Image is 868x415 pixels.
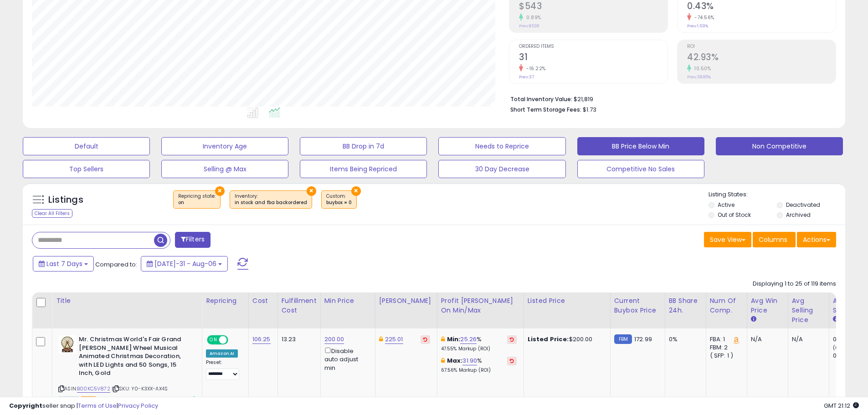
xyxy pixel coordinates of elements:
span: Ordered Items [519,44,668,49]
div: Current Buybox Price [614,296,661,315]
button: × [215,186,225,196]
label: Active [718,201,734,209]
a: Terms of Use [78,401,117,410]
h2: 42.93% [687,52,836,64]
div: % [441,357,517,374]
div: Num of Comp. [710,296,743,315]
small: FBM [614,334,632,344]
div: Avg Win Price [751,296,784,315]
label: Deactivated [786,201,820,209]
span: | SKU: Y0-K3XX-AX4S [112,385,168,392]
div: 13.23 [282,335,313,343]
div: Preset: [206,359,241,380]
strong: Copyright [9,401,42,410]
span: FBA [81,396,96,404]
div: % [441,335,517,352]
button: [DATE]-31 - Aug-06 [141,256,228,272]
span: 172.99 [634,335,652,343]
button: Filters [175,232,211,248]
button: Actions [797,232,836,247]
p: 67.56% Markup (ROI) [441,367,517,374]
div: $200.00 [528,335,603,343]
a: 31.90 [462,356,477,365]
b: Max: [447,356,463,365]
div: in stock and fba backordered [235,200,307,206]
small: -16.22% [523,65,546,72]
button: Save View [704,232,751,247]
a: 106.25 [252,335,271,344]
div: Disable auto adjust min [324,346,368,372]
div: Fulfillment Cost [282,296,317,315]
div: 0% [669,335,699,343]
small: Avg BB Share. [833,315,838,323]
span: $1.73 [583,105,596,114]
small: 10.50% [691,65,711,72]
span: Columns [759,235,787,244]
h5: Listings [48,194,83,206]
span: OFF [227,336,241,344]
span: Custom: [326,193,352,206]
small: Prev: $538 [519,23,539,29]
span: Last 7 Days [46,259,82,268]
span: Repricing state : [178,193,216,206]
b: Min: [447,335,461,343]
div: Displaying 1 to 25 of 119 items [753,280,836,288]
button: Columns [753,232,796,247]
small: (0%) [833,344,846,351]
button: Items Being Repriced [300,160,427,178]
span: ROI [687,44,836,49]
button: Inventory Age [161,137,288,155]
button: Selling @ Max [161,160,288,178]
label: Out of Stock [718,211,751,219]
div: [PERSON_NAME] [379,296,433,306]
button: BB Price Below Min [577,137,704,155]
span: Compared to: [95,260,137,269]
div: Title [56,296,198,306]
button: 30 Day Decrease [438,160,565,178]
span: All listings currently available for purchase on Amazon [58,396,79,404]
div: Repricing [206,296,245,306]
small: 0.89% [523,14,541,21]
div: ( SFP: 1 ) [710,352,740,360]
th: The percentage added to the cost of goods (COGS) that forms the calculator for Min & Max prices. [437,292,524,328]
button: Top Sellers [23,160,150,178]
div: Profit [PERSON_NAME] on Min/Max [441,296,520,315]
a: Privacy Policy [118,401,158,410]
h2: 0.43% [687,1,836,13]
div: Listed Price [528,296,606,306]
button: Needs to Reprice [438,137,565,155]
div: Amazon AI [206,349,238,358]
div: Cost [252,296,274,306]
button: Competitive No Sales [577,160,704,178]
div: buybox = 0 [326,200,352,206]
img: 61BJTf2ll5L._SL40_.jpg [58,335,77,354]
b: Mr. Christmas World's Fair Grand [PERSON_NAME] Wheel Musical Animated Christmas Decoration, with ... [79,335,190,380]
span: ON [208,336,219,344]
small: Prev: 38.85% [687,74,711,80]
div: Avg BB Share [833,296,866,315]
div: FBA: 1 [710,335,740,343]
span: Inventory : [235,193,307,206]
div: on [178,200,216,206]
div: FBM: 2 [710,343,740,352]
div: seller snap | | [9,402,158,410]
div: Clear All Filters [32,209,72,218]
p: 47.55% Markup (ROI) [441,346,517,352]
a: 25.26 [460,335,477,344]
a: 225.01 [385,335,403,344]
button: Non Competitive [716,137,843,155]
small: Avg Win Price. [751,315,756,323]
small: -74.56% [691,14,714,21]
div: BB Share 24h. [669,296,702,315]
button: × [351,186,361,196]
li: $21,819 [510,93,829,104]
label: Archived [786,211,811,219]
small: Prev: 1.69% [687,23,708,29]
b: Total Inventory Value: [510,95,572,103]
a: 200.00 [324,335,344,344]
span: 2025-08-14 21:12 GMT [824,401,859,410]
div: N/A [751,335,781,343]
b: Short Term Storage Fees: [510,106,581,113]
small: Prev: 37 [519,74,534,80]
b: Listed Price: [528,335,569,343]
